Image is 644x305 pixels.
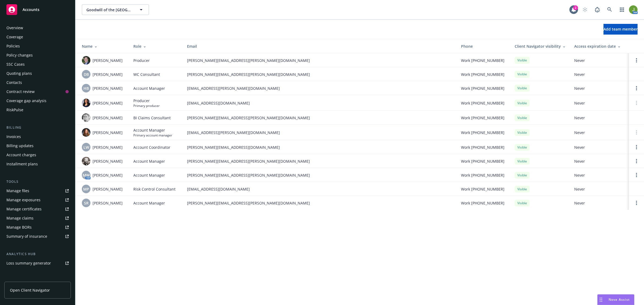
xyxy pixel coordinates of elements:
div: Visible [515,85,530,91]
div: Visible [515,200,530,206]
button: Add team member [603,24,638,35]
span: BI Claims Consultant [133,115,171,121]
a: Open options [633,57,640,64]
span: [PERSON_NAME] [93,58,123,63]
a: Open options [633,85,640,91]
span: LW [83,144,89,150]
div: 2 [573,5,578,10]
button: Goodwill of the [GEOGRAPHIC_DATA] [82,4,149,15]
a: Manage BORs [4,223,71,232]
span: [PERSON_NAME][EMAIL_ADDRESS][PERSON_NAME][DOMAIN_NAME] [187,72,452,77]
a: Invoices [4,132,71,141]
div: Visible [515,57,530,64]
div: Coverage [6,33,23,41]
span: Work [PHONE_NUMBER] [461,158,504,164]
div: Summary of insurance [6,232,47,241]
span: Primary producer [133,103,160,108]
a: Start snowing [580,4,590,15]
div: Role [133,43,178,49]
span: Account Manager [133,200,165,206]
div: Phone [461,43,506,49]
span: Risk Control Consultant [133,186,175,192]
span: Work [PHONE_NUMBER] [461,144,504,150]
a: Installment plans [4,160,71,168]
a: Manage files [4,187,71,195]
a: Contacts [4,78,71,87]
a: Overview [4,24,71,32]
a: Policy changes [4,51,71,59]
a: Contract review [4,87,71,96]
span: [PERSON_NAME] [93,85,123,91]
div: Account charges [6,151,36,159]
a: Open options [633,144,640,150]
span: [PERSON_NAME] [93,100,123,106]
span: Work [PHONE_NUMBER] [461,186,504,192]
a: Search [604,4,615,15]
span: [PERSON_NAME] [93,200,123,206]
div: Visible [515,144,530,151]
span: Add team member [603,27,638,32]
span: [EMAIL_ADDRESS][PERSON_NAME][DOMAIN_NAME] [187,85,452,91]
a: Summary of insurance [4,232,71,241]
div: Visible [515,71,530,77]
span: [PERSON_NAME][EMAIL_ADDRESS][PERSON_NAME][DOMAIN_NAME] [187,200,452,206]
a: Policies [4,42,71,50]
span: [EMAIL_ADDRESS][DOMAIN_NAME] [187,186,452,192]
a: Quoting plans [4,69,71,78]
div: Policy changes [6,51,33,59]
span: Producer [133,58,150,63]
span: HB [83,85,89,91]
span: [PERSON_NAME] [93,144,123,150]
span: [PERSON_NAME] [93,186,123,192]
span: Never [574,130,625,135]
span: [PERSON_NAME][EMAIL_ADDRESS][PERSON_NAME][DOMAIN_NAME] [187,58,452,63]
div: Visible [515,186,530,192]
span: [PERSON_NAME] [93,158,123,164]
div: Coverage gap analysis [6,96,46,105]
a: Coverage [4,33,71,41]
a: Report a Bug [592,4,603,15]
span: Never [574,172,625,178]
span: Work [PHONE_NUMBER] [461,100,504,106]
div: Installment plans [6,160,38,168]
div: Visible [515,100,530,106]
div: Drag to move [598,295,604,305]
div: Quoting plans [6,69,32,78]
span: [PERSON_NAME] [93,172,123,178]
div: Tools [4,179,71,184]
span: Account Manager [133,127,172,133]
a: Manage exposures [4,196,71,204]
div: Client Navigator visibility [515,43,566,49]
div: Manage claims [6,214,34,222]
a: Switch app [617,4,627,15]
a: Coverage gap analysis [4,96,71,105]
span: Accounts [23,8,39,12]
span: Account Manager [133,158,165,164]
div: Name [82,43,125,49]
span: WC Consultant [133,72,160,77]
span: Goodwill of the [GEOGRAPHIC_DATA] [86,7,133,13]
a: Open options [633,200,640,206]
div: Visible [515,129,530,136]
span: Nova Assist [609,297,630,302]
span: Work [PHONE_NUMBER] [461,200,504,206]
div: Billing [4,125,71,130]
span: Never [574,72,625,77]
div: SSC Cases [6,60,25,69]
span: Never [574,144,625,150]
div: Manage files [6,187,29,195]
span: Primary account manager [133,133,172,137]
span: [PERSON_NAME][EMAIL_ADDRESS][PERSON_NAME][DOMAIN_NAME] [187,158,452,164]
img: photo [82,128,90,137]
span: Never [574,186,625,192]
a: Loss summary generator [4,259,71,267]
button: Nova Assist [597,294,634,305]
span: Never [574,100,625,106]
span: Account Manager [133,85,165,91]
span: Never [574,200,625,206]
div: Contacts [6,78,22,87]
img: photo [82,56,90,65]
span: [EMAIL_ADDRESS][PERSON_NAME][DOMAIN_NAME] [187,130,452,135]
span: [PERSON_NAME] [93,115,123,121]
img: photo [82,99,90,107]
